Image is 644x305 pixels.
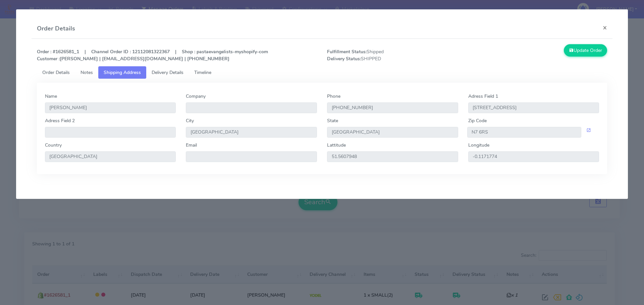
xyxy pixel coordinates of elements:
[327,142,346,149] label: Lattitude
[322,48,467,62] span: Shipped SHIPPED
[194,69,211,76] span: Timeline
[468,117,487,124] label: Zip Code
[152,69,183,76] span: Delivery Details
[37,24,75,33] h4: Order Details
[37,49,268,62] strong: Order : #1626581_1 | Channel Order ID : 12112081322367 | Shop : pastaevangelists-myshopify-com [P...
[327,49,367,55] strong: Fulfillment Status:
[37,56,60,62] strong: Customer :
[37,66,607,79] ul: Tabs
[104,69,141,76] span: Shipping Address
[597,19,612,36] button: Close
[327,117,338,124] label: State
[42,69,70,76] span: Order Details
[186,117,194,124] label: City
[327,93,340,100] label: Phone
[468,142,489,149] label: Longitude
[45,93,57,100] label: Name
[80,69,93,76] span: Notes
[186,93,206,100] label: Company
[45,142,62,149] label: Country
[468,93,498,100] label: Adress Field 1
[45,117,75,124] label: Adress Field 2
[186,142,197,149] label: Email
[564,44,607,57] button: Update Order
[327,56,361,62] strong: Delivery Status:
